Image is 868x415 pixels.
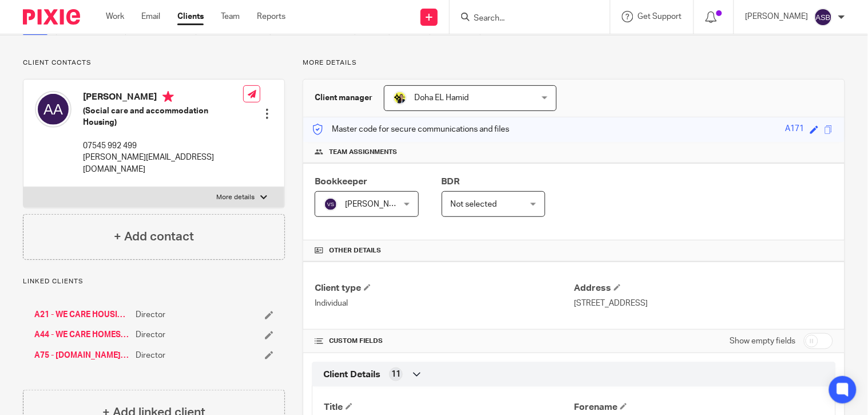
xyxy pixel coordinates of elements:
[221,11,240,22] a: Team
[315,337,574,346] h4: CUSTOM FIELDS
[345,200,408,208] span: [PERSON_NAME]
[323,369,381,381] span: Client Details
[34,350,130,361] a: A75 - [DOMAIN_NAME] & COMPANY LIMITED
[83,152,243,175] p: [PERSON_NAME][EMAIL_ADDRESS][DOMAIN_NAME]
[136,309,165,321] span: Director
[730,335,796,347] label: Show empty fields
[136,350,165,361] span: Director
[315,298,574,309] p: Individual
[391,369,401,380] span: 11
[746,11,808,22] p: [PERSON_NAME]
[315,92,372,104] h3: Client manager
[83,91,243,105] h4: [PERSON_NAME]
[34,329,130,341] a: A44 - WE CARE HOMES C.I.C.
[574,298,833,309] p: [STREET_ADDRESS]
[141,11,160,22] a: Email
[312,124,509,135] p: Master code for secure communications and files
[23,58,285,68] p: Client contacts
[329,246,381,255] span: Other details
[162,91,174,102] i: Primary
[574,401,824,413] h4: Forename
[414,94,469,102] span: Doha EL Hamid
[315,177,367,186] span: Bookkeeper
[393,91,407,105] img: Doha-Starbridge.jpg
[786,123,804,136] div: A171
[83,105,243,129] h5: (Social care and accommodation Housing)
[638,13,682,21] span: Get Support
[324,197,338,211] img: svg%3E
[23,9,80,25] img: Pixie
[35,91,72,128] img: svg%3E
[473,14,576,24] input: Search
[114,228,194,246] h4: + Add contact
[34,309,130,321] a: A21 - WE CARE HOUSING LTD
[329,148,397,157] span: Team assignments
[442,177,460,186] span: BDR
[216,193,255,202] p: More details
[177,11,204,22] a: Clients
[315,282,574,294] h4: Client type
[574,282,833,294] h4: Address
[83,140,243,152] p: 07545 992 499
[23,277,285,286] p: Linked clients
[303,58,845,68] p: More details
[136,329,165,341] span: Director
[814,8,833,26] img: svg%3E
[257,11,286,22] a: Reports
[324,401,574,413] h4: Title
[106,11,124,22] a: Work
[451,200,497,208] span: Not selected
